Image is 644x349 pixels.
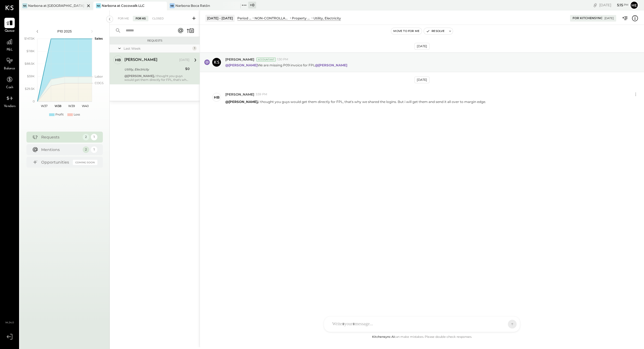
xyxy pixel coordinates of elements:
div: Narbona at [GEOGRAPHIC_DATA] LLC [28,3,85,8]
div: For KitchenSync [573,16,603,20]
div: P10 2025 [41,29,88,34]
div: 1 [192,46,197,51]
strong: @[PERSON_NAME] [225,63,257,67]
strong: @[PERSON_NAME], [124,74,155,78]
div: Na [96,3,101,8]
div: Narbona Boca Ratōn [175,3,210,8]
div: Coming Soon [73,160,97,165]
div: HB [214,95,220,100]
div: [DATE] [599,2,628,8]
text: W37 [41,104,47,108]
a: Cash [0,74,19,90]
div: Opportunities [41,159,70,165]
span: Vendors [4,104,16,109]
text: $88.5K [25,62,35,66]
span: P&L [7,48,13,52]
div: $0 [185,66,190,72]
div: 1 [91,134,97,140]
div: [DATE] [604,16,614,20]
div: Utility, Electricity [313,16,341,20]
div: Property Expenses [292,16,311,20]
div: Requests [112,39,197,43]
div: Na [22,3,27,8]
div: Last Week [124,46,191,51]
span: Balance [4,66,15,71]
text: Sales [95,37,103,40]
div: Mentions [41,147,80,152]
a: Balance [0,55,19,71]
div: Utility, Electricity [124,67,184,72]
div: copy link [592,2,598,8]
div: For KS [133,16,148,21]
span: Cash [6,85,13,90]
div: Accountant [256,58,276,61]
div: HB [115,57,121,63]
div: Closed [149,16,166,21]
span: [PERSON_NAME] [225,92,254,97]
span: 1:30 PM [277,57,288,62]
text: 0 [33,99,35,103]
div: [DATE] [414,76,430,83]
text: $29.5K [25,87,35,91]
text: Labor [95,75,103,78]
div: I thought you guys would get them directly for FPL, that's why we shared the logins. But i will g... [124,74,190,82]
div: Requests [41,134,80,140]
div: 2 [83,146,89,153]
div: [DATE] [179,58,190,62]
button: He [630,1,639,10]
div: [PERSON_NAME] [124,57,157,63]
p: We are missing P09 invoice for FPL [225,63,348,67]
text: $147.5K [24,37,35,40]
div: Loss [74,113,80,117]
button: Move to for me [391,28,422,34]
span: [PERSON_NAME] [225,57,254,62]
div: For Me [115,16,132,21]
div: 2 [83,134,89,140]
div: 1 [91,146,97,153]
strong: @[PERSON_NAME] [315,63,347,67]
a: Vendors [0,93,19,109]
span: Queue [5,29,15,34]
div: Period P&L [237,16,252,20]
text: W39 [68,104,75,108]
div: + 0 [248,2,256,8]
text: W38 [54,104,61,108]
strong: @[PERSON_NAME], [225,100,258,104]
text: COGS [95,81,104,85]
a: Queue [0,18,19,34]
span: 3:59 PM [256,92,267,97]
div: Profit [55,113,64,117]
text: $59K [27,74,35,78]
text: $118K [26,49,35,53]
div: [DATE] [414,43,430,50]
button: Resolve [424,28,447,34]
div: NON-CONTROLLABLE EXPENSES [254,16,289,20]
div: Narbona at Cocowalk LLC [102,3,145,8]
a: P&L [0,37,19,52]
p: I thought you guys would get them directly for FPL, that's why we shared the logins. But i will g... [225,99,486,104]
div: [DATE] - [DATE] [205,15,235,22]
div: NB [170,3,175,8]
text: W40 [82,104,88,108]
